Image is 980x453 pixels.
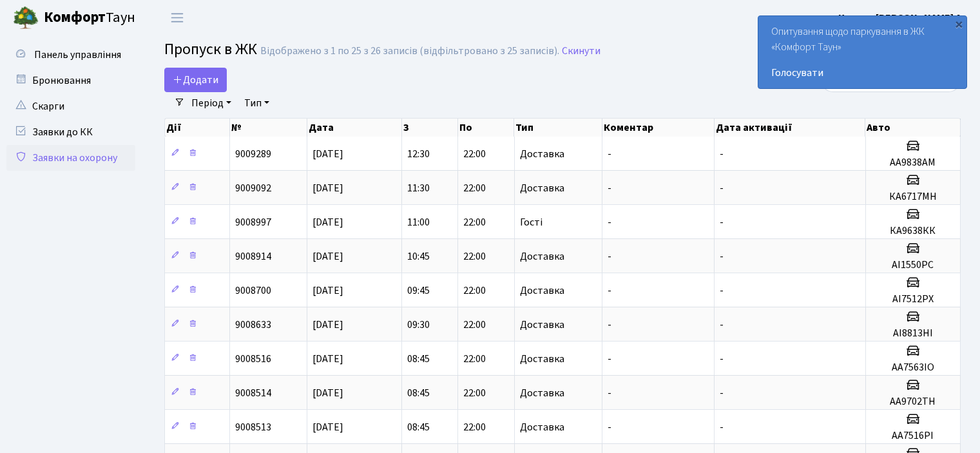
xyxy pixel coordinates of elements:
a: Скинути [562,45,600,57]
h5: АІ8813НІ [871,327,956,340]
span: [DATE] [312,386,343,400]
span: 22:00 [463,249,486,264]
span: 9009092 [235,181,271,195]
span: - [608,318,611,332]
h5: АА9838АМ [871,157,956,169]
th: Дата [307,119,402,137]
span: - [720,284,724,298]
th: Дії [165,119,230,137]
h5: АА7563ІО [871,361,956,374]
span: - [720,249,724,264]
span: - [720,352,724,366]
span: [DATE] [312,249,343,264]
a: Бронювання [6,68,135,93]
span: 11:30 [407,181,430,195]
span: 10:45 [407,249,430,264]
span: - [720,420,724,434]
span: Доставка [520,183,564,193]
th: Тип [514,119,602,137]
span: 9008633 [235,318,271,332]
th: Авто [865,119,961,137]
span: 12:30 [407,147,430,161]
span: 08:45 [407,420,430,434]
span: 09:45 [407,284,430,298]
th: Коментар [602,119,715,137]
h5: КА6717МН [871,191,956,203]
a: Скарги [6,93,135,119]
span: Додати [173,73,218,87]
b: Цитрус [PERSON_NAME] А. [838,11,965,25]
span: 22:00 [463,386,486,400]
span: - [608,249,611,264]
span: Панель управління [34,48,121,62]
span: Доставка [520,251,564,262]
div: × [952,17,965,30]
span: [DATE] [312,318,343,332]
span: 9008997 [235,215,271,229]
span: [DATE] [312,215,343,229]
div: Опитування щодо паркування в ЖК «Комфорт Таун» [758,16,966,88]
span: - [720,386,724,400]
span: 9008700 [235,284,271,298]
span: 09:30 [407,318,430,332]
span: Доставка [520,320,564,330]
a: Заявки на охорону [6,145,135,171]
a: Панель управління [6,42,135,68]
a: Тип [239,92,274,114]
span: 11:00 [407,215,430,229]
a: Голосувати [771,65,954,81]
span: - [608,386,611,400]
span: - [608,215,611,229]
span: 22:00 [463,284,486,298]
span: - [608,147,611,161]
span: - [720,215,724,229]
h5: АІ7512РХ [871,293,956,305]
span: - [608,420,611,434]
span: 22:00 [463,215,486,229]
span: 9008513 [235,420,271,434]
span: - [720,181,724,195]
span: [DATE] [312,352,343,366]
span: Доставка [520,422,564,432]
span: 22:00 [463,420,486,434]
span: 22:00 [463,147,486,161]
span: Таун [44,7,135,29]
span: Доставка [520,149,564,159]
span: 9008914 [235,249,271,264]
h5: АІ1550РС [871,259,956,271]
span: 22:00 [463,181,486,195]
span: Пропуск в ЖК [164,38,257,61]
th: З [402,119,458,137]
h5: КА9638КК [871,225,956,237]
span: 9008516 [235,352,271,366]
span: [DATE] [312,181,343,195]
span: 9009289 [235,147,271,161]
span: 22:00 [463,318,486,332]
span: 08:45 [407,352,430,366]
span: [DATE] [312,420,343,434]
span: [DATE] [312,284,343,298]
span: - [720,318,724,332]
a: Додати [164,68,227,92]
span: 9008514 [235,386,271,400]
span: - [608,284,611,298]
span: 08:45 [407,386,430,400]
span: Гості [520,217,543,227]
a: Заявки до КК [6,119,135,145]
div: Відображено з 1 по 25 з 26 записів (відфільтровано з 25 записів). [260,45,559,57]
h5: АА9702ТН [871,396,956,408]
h5: АА7516РІ [871,430,956,442]
span: - [608,181,611,195]
span: Доставка [520,285,564,296]
th: Дата активації [715,119,866,137]
b: Комфорт [44,7,106,28]
span: - [608,352,611,366]
a: Період [186,92,236,114]
img: logo.png [13,5,39,31]
span: Доставка [520,388,564,398]
span: Доставка [520,354,564,364]
span: - [720,147,724,161]
button: Переключити навігацію [161,7,193,28]
th: По [458,119,514,137]
span: 22:00 [463,352,486,366]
